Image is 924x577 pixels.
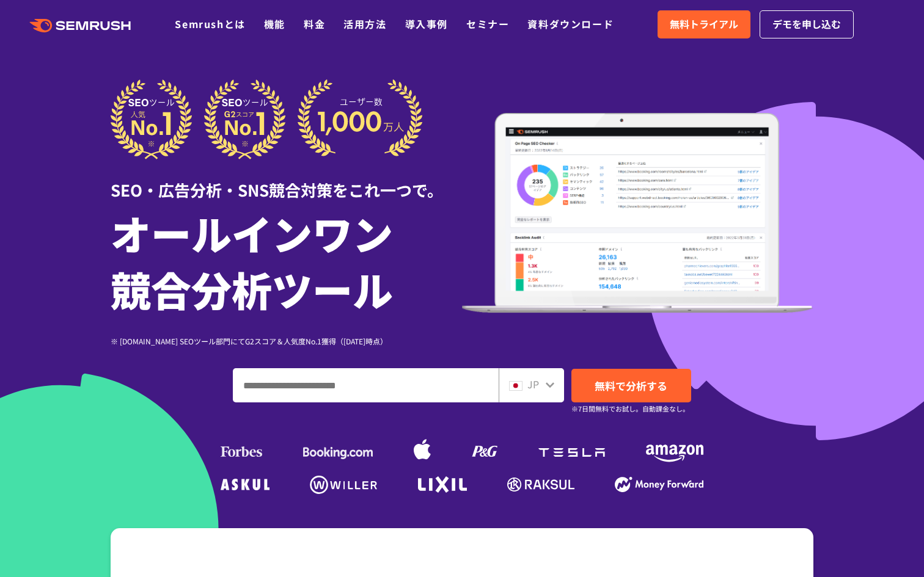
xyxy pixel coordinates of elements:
[405,16,448,31] a: 導入事例
[233,369,498,402] input: ドメイン、キーワードまたはURLを入力してください
[527,377,539,391] span: JP
[175,16,245,31] a: Semrushとは
[343,16,386,31] a: 活用方法
[527,16,614,31] a: 資料ダウンロード
[304,16,325,31] a: 料金
[760,10,854,38] a: デモを申し込む
[466,16,509,31] a: セミナー
[571,403,689,415] small: ※7日間無料でお試し。自動課金なし。
[772,16,841,32] span: デモを申し込む
[571,369,691,402] a: 無料で分析する
[111,335,462,347] div: ※ [DOMAIN_NAME] SEOツール部門にてG2スコア＆人気度No.1獲得（[DATE]時点）
[595,378,667,393] span: 無料で分析する
[658,10,750,38] a: 無料トライアル
[264,16,285,31] a: 機能
[111,159,462,201] div: SEO・広告分析・SNS競合対策をこれ一つで。
[111,205,462,317] h1: オールインワン 競合分析ツール
[670,16,738,32] span: 無料トライアル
